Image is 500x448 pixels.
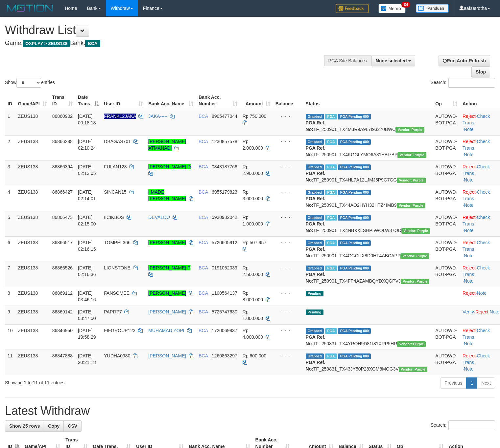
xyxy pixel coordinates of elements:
[199,189,208,195] span: BCA
[5,91,15,110] th: ID
[243,309,263,321] span: Rp 1.000.000
[325,240,337,246] span: Marked by aafpengsreynich
[431,420,495,430] label: Search:
[199,164,208,169] span: BCA
[395,127,424,133] span: Vendor URL: https://trx4.1velocity.biz
[397,341,426,347] span: Vendor URL: https://trx4.1velocity.biz
[463,139,476,144] a: Reject
[275,138,300,145] div: - - -
[48,423,60,429] span: Copy
[78,240,96,252] span: [DATE] 02:16:15
[212,114,237,119] span: Copy 8905477044 to clipboard
[306,139,324,145] span: Grabbed
[463,240,476,245] a: Reject
[68,423,77,429] span: CSV
[463,328,476,333] a: Reject
[212,164,237,169] span: Copy 0343187766 to clipboard
[146,91,196,110] th: Bank Acc. Name: activate to sort column ascending
[52,353,73,358] span: 86847888
[50,91,75,110] th: Trans ID: activate to sort column ascending
[104,353,130,358] span: YUDHA0980
[397,152,426,158] span: Vendor URL: https://trx4.1velocity.biz
[433,350,460,375] td: AUTOWD-BOT-PGA
[104,309,122,314] span: PAPI777
[306,114,324,119] span: Grabbed
[52,328,73,333] span: 86846950
[275,163,300,170] div: - - -
[338,215,371,221] span: PGA Pending
[5,40,327,47] h4: Game: Bank:
[5,377,203,386] div: Showing 1 to 11 of 11 entries
[397,178,425,183] span: Vendor URL: https://trx4.1velocity.biz
[448,78,495,88] input: Search:
[104,290,130,296] span: FANSOMEE
[303,110,433,136] td: TF_250901_TX4M3R9A9L7I93270BWC
[273,91,303,110] th: Balance
[303,186,433,211] td: TF_250901_TX44AO2HYH32HTZ4IMB9
[338,266,371,271] span: PGA Pending
[199,309,208,314] span: BCA
[78,114,96,125] span: [DATE] 00:18:18
[75,91,101,110] th: Date Trans.: activate to sort column descending
[148,290,186,296] a: [PERSON_NAME]
[463,114,490,125] a: Check Trans
[306,334,325,346] b: PGA Ref. No:
[463,215,490,226] a: Check Trans
[199,240,208,245] span: BCA
[240,91,273,110] th: Amount: activate to sort column ascending
[433,236,460,262] td: AUTOWD-BOT-PGA
[306,360,325,372] b: PGA Ref. No:
[148,265,190,270] a: [PERSON_NAME] P
[5,186,15,211] td: 4
[303,262,433,287] td: TF_250901_TX4FP4AZAMBQYDXQGPVJ
[15,306,50,324] td: ZEUS138
[306,353,324,359] span: Grabbed
[104,114,136,119] span: Nama rekening ada tanda titik/strip, harap diedit
[52,265,73,270] span: 86866526
[15,91,50,110] th: Game/API: activate to sort column ascending
[52,290,73,296] span: 86869112
[464,366,474,372] a: Note
[463,240,490,252] a: Check Trans
[52,240,73,245] span: 86866517
[5,404,495,417] h1: Latest Withdraw
[306,309,323,315] span: Pending
[5,262,15,287] td: 7
[338,139,371,145] span: PGA Pending
[275,309,300,315] div: - - -
[464,127,474,132] a: Note
[275,239,300,246] div: - - -
[5,3,55,13] img: MOTION_logo.png
[78,164,96,176] span: [DATE] 02:13:05
[433,110,460,136] td: AUTOWD-BOT-PGA
[306,171,325,182] b: PGA Ref. No:
[104,164,127,169] span: FULAN128
[463,189,476,195] a: Reject
[212,290,237,296] span: Copy 1100564137 to clipboard
[212,215,237,220] span: Copy 5930982042 to clipboard
[433,211,460,236] td: AUTOWD-BOT-PGA
[199,328,208,333] span: BCA
[378,4,406,13] img: Button%20Memo.svg
[9,423,40,429] span: Show 25 rows
[336,4,369,13] img: Feedback.jpg
[15,160,50,186] td: ZEUS138
[477,377,495,389] a: Next
[325,139,337,145] span: Marked by aafpengsreynich
[433,135,460,160] td: AUTOWD-BOT-PGA
[464,152,474,157] a: Note
[325,114,337,119] span: Marked by aafpengsreynich
[275,327,300,334] div: - - -
[371,55,415,66] button: None selected
[303,324,433,350] td: TF_250831_TX4YRQH9D81I81XRP5HR
[15,287,50,306] td: ZEUS138
[78,139,96,151] span: [DATE] 02:10:24
[148,309,186,314] a: [PERSON_NAME]
[325,328,337,334] span: Marked by aafnoeunsreypich
[15,110,50,136] td: ZEUS138
[464,177,474,182] a: Note
[463,265,490,277] a: Check Trans
[243,164,263,176] span: Rp 2.900.000
[306,190,324,195] span: Grabbed
[463,189,490,201] a: Check Trans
